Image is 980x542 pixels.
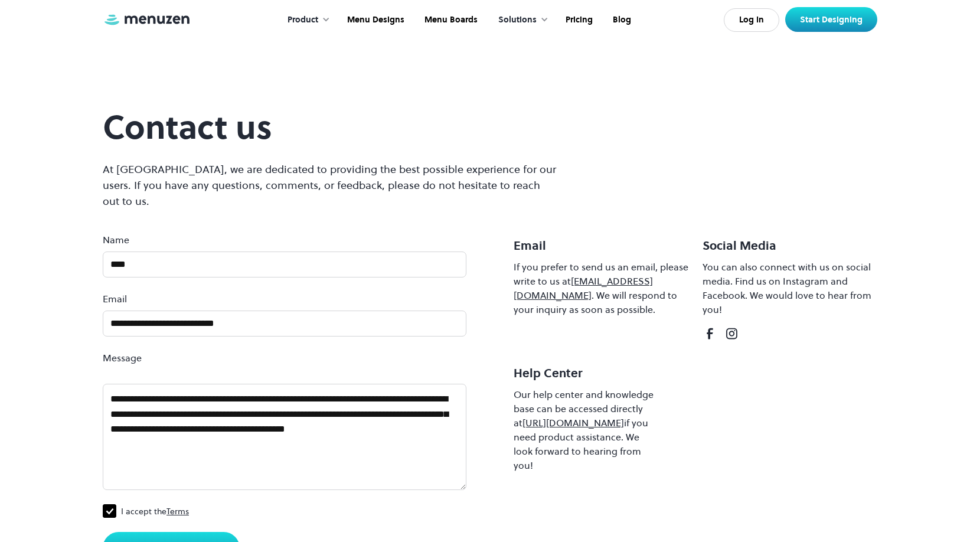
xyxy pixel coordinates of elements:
a: Log In [724,8,779,32]
div: Product [288,14,318,27]
div: Our help center and knowledge base can be accessed directly at if you need product assistance. We... [514,387,655,472]
a: [EMAIL_ADDRESS][DOMAIN_NAME] [514,275,653,302]
a: Terms [166,505,189,517]
div: Solutions [486,2,554,38]
a: Menu Boards [413,2,486,38]
a: Start Designing [785,7,877,32]
div: Product [276,2,336,38]
h4: Email [514,237,688,254]
h4: Help Center [514,365,688,381]
a: Pricing [554,2,602,38]
a: Blog [602,2,640,38]
h2: Contact us [103,107,556,147]
label: Name [103,233,466,247]
span: I accept the [121,507,189,516]
a: Menu Designs [336,2,413,38]
label: Email [103,292,466,306]
div: If you prefer to send us an email, please write to us at . We will respond to your inquiry as soo... [514,260,688,316]
div: You can also connect with us on social media. Find us on Instagram and Facebook. We would love to... [703,260,877,316]
h4: Social Media [703,237,877,254]
p: At [GEOGRAPHIC_DATA], we are dedicated to providing the best possible experience for our users. I... [103,161,556,209]
a: [URL][DOMAIN_NAME] [522,416,624,429]
label: Message [103,351,466,365]
div: Solutions [498,14,537,27]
